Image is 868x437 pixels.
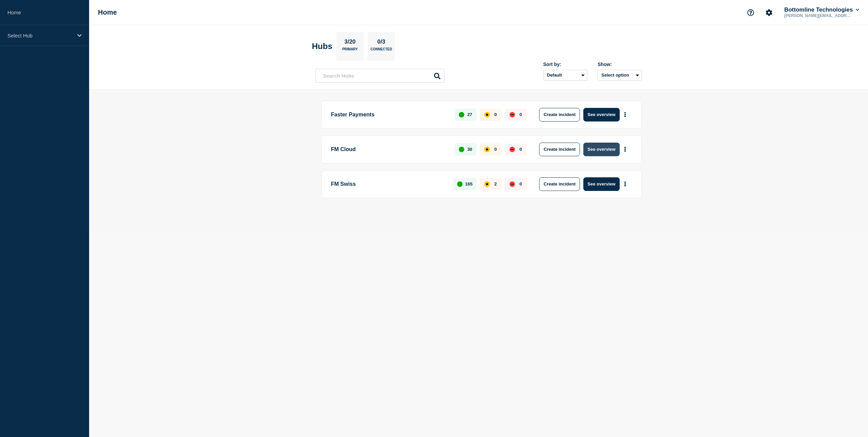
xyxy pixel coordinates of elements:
[7,33,73,38] p: Select Hub
[621,143,630,156] button: More actions
[331,108,447,122] p: Faster Payments
[510,181,515,187] div: down
[783,13,854,18] p: [PERSON_NAME][EMAIL_ADDRESS][DOMAIN_NAME]
[315,69,445,83] input: Search Hubs
[494,112,497,117] p: 0
[467,112,472,117] p: 27
[783,6,861,13] button: Bottomline Technologies
[539,108,580,122] button: Create incident
[510,112,515,117] div: down
[331,177,446,191] p: FM Swiss
[375,38,388,47] p: 0/3
[510,147,515,152] div: down
[621,178,630,190] button: More actions
[583,177,619,191] button: See overview
[519,147,522,152] p: 0
[583,143,619,156] button: See overview
[331,143,447,156] p: FM Cloud
[543,70,587,81] select: Sort by
[598,62,642,67] div: Show:
[539,177,580,191] button: Create incident
[467,147,472,152] p: 30
[539,143,580,156] button: Create incident
[459,112,464,117] div: up
[465,181,473,187] p: 165
[457,181,463,187] div: up
[342,38,358,47] p: 3/20
[370,47,392,54] p: Connected
[543,62,587,67] div: Sort by:
[744,5,758,20] button: Support
[98,9,117,16] h1: Home
[762,5,776,20] button: Account settings
[484,181,490,187] div: affected
[583,108,619,122] button: See overview
[484,147,490,152] div: affected
[342,47,358,54] p: Primary
[621,108,630,121] button: More actions
[484,112,490,117] div: affected
[312,42,332,51] h2: Hubs
[519,112,522,117] p: 0
[459,147,464,152] div: up
[494,181,497,187] p: 2
[519,181,522,187] p: 0
[494,147,497,152] p: 0
[598,70,642,81] button: Select option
